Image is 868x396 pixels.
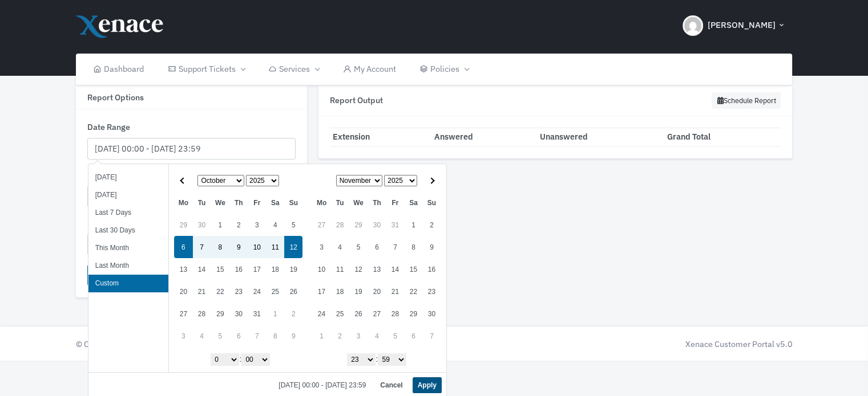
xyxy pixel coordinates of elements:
[386,236,404,258] td: 7
[82,54,156,85] a: Dashboard
[193,325,211,347] td: 4
[229,214,248,236] td: 2
[413,377,442,393] button: Apply
[349,236,368,258] td: 5
[193,214,211,236] td: 30
[404,214,422,236] td: 1
[422,191,441,214] th: Su
[375,377,407,393] button: Cancel
[87,92,296,102] h6: Report Options
[349,325,368,347] td: 3
[331,325,349,347] td: 2
[174,280,192,303] td: 20
[257,54,331,85] a: Services
[266,236,284,258] td: 11
[87,169,128,181] label: Extensions
[312,303,330,325] td: 24
[440,338,793,350] div: Xenace Customer Portal v5.0
[404,236,422,258] td: 8
[284,303,302,325] td: 2
[229,236,248,258] td: 9
[211,236,230,258] td: 8
[422,325,441,347] td: 7
[156,54,256,85] a: Support Tickets
[284,280,302,303] td: 26
[331,280,349,303] td: 18
[312,258,330,280] td: 10
[266,191,284,214] th: Sa
[88,204,168,222] li: Last 7 Days
[368,191,386,214] th: Th
[211,191,230,214] th: We
[312,236,330,258] td: 3
[174,236,192,258] td: 6
[229,280,248,303] td: 23
[174,191,192,214] th: Mo
[331,54,408,85] a: My Account
[537,128,664,146] th: Unanswered
[88,186,168,204] li: [DATE]
[408,54,481,85] a: Policies
[211,280,230,303] td: 22
[174,258,192,280] td: 13
[266,325,284,347] td: 8
[248,325,266,347] td: 7
[229,325,248,347] td: 6
[349,191,368,214] th: We
[284,258,302,280] td: 19
[386,214,404,236] td: 31
[368,236,386,258] td: 6
[349,303,368,325] td: 26
[368,325,386,347] td: 4
[211,303,230,325] td: 29
[87,264,160,287] button: Generate report
[174,214,192,236] td: 29
[386,325,404,347] td: 5
[404,280,422,303] td: 22
[422,214,441,236] td: 2
[266,258,284,280] td: 18
[284,325,302,347] td: 9
[422,236,441,258] td: 9
[88,239,168,257] li: This Month
[88,169,168,186] li: [DATE]
[70,338,434,350] div: © Copyright 2025 Xenace Ltd
[266,214,284,236] td: 4
[193,303,211,325] td: 28
[664,128,781,146] th: Grand Total
[266,303,284,325] td: 1
[712,92,781,109] button: Schedule Report
[173,350,308,368] div: :
[349,258,368,280] td: 12
[193,191,211,214] th: Tu
[331,303,349,325] td: 25
[248,236,266,258] td: 10
[422,280,441,303] td: 23
[211,258,230,280] td: 15
[331,214,349,236] td: 28
[368,258,386,280] td: 13
[683,15,703,36] img: Header Avatar
[331,258,349,280] td: 11
[331,236,349,258] td: 4
[707,19,775,32] span: [PERSON_NAME]
[87,217,154,229] label: Extension Groups
[312,191,330,214] th: Mo
[174,325,192,347] td: 3
[368,214,386,236] td: 30
[676,6,792,46] button: [PERSON_NAME]
[312,214,330,236] td: 27
[193,236,211,258] td: 7
[248,280,266,303] td: 24
[386,303,404,325] td: 28
[229,191,248,214] th: Th
[284,214,302,236] td: 5
[386,280,404,303] td: 21
[193,258,211,280] td: 14
[87,121,130,133] label: Date Range
[248,191,266,214] th: Fr
[174,303,192,325] td: 27
[368,303,386,325] td: 27
[88,257,168,275] li: Last Month
[330,95,383,105] h6: Report Output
